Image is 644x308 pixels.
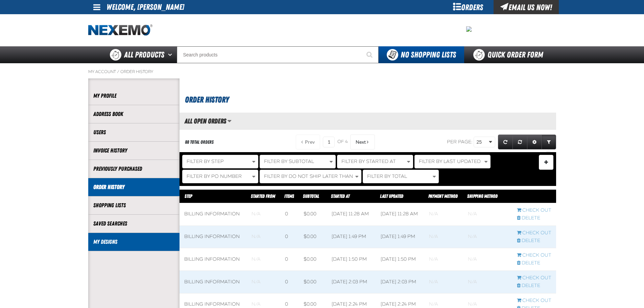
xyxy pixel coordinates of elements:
[247,271,281,293] td: Blank
[376,226,424,248] td: [DATE] 1:49 PM
[264,159,314,164] span: Filter By Subtotal
[227,115,232,127] button: Manage grid views. Current view is All Open Orders
[180,117,226,125] h2: All Open Orders
[247,248,281,271] td: Blank
[184,279,242,285] div: Billing Information
[512,190,556,203] th: Row actions
[185,193,192,199] span: Step
[185,139,214,145] div: 88 Total Orders
[120,69,153,74] a: Order History
[367,173,407,179] span: Filter By Total
[117,69,119,74] span: /
[517,298,551,304] a: Continue checkout started from
[323,137,335,147] input: Current page number
[539,155,553,170] button: Expand or Collapse Filter Management drop-down
[303,193,319,199] a: Subtotal
[341,159,396,164] span: Filter By Started At
[187,173,242,179] span: Filter By PO Number
[93,183,174,191] a: Order History
[260,155,336,168] button: Filter By Subtotal
[428,193,458,199] a: Payment Method
[93,238,174,246] a: My Designs
[362,46,379,63] button: Start Searching
[544,162,548,164] span: Manage Filters
[260,170,361,183] button: Filter By Do Not Ship Later Than
[517,238,551,244] a: Delete checkout started from
[356,139,366,145] span: Next Page
[187,159,224,164] span: Filter By Step
[517,260,551,266] a: Delete checkout started from
[419,159,481,164] span: Filter By Last Updated
[414,155,491,168] button: Filter By Last Updated
[93,128,174,136] a: Users
[299,248,327,271] td: $0.00
[498,135,513,149] a: Refresh grid action
[166,46,177,63] button: Open All Products pages
[464,46,556,63] a: Quick Order Form
[88,69,556,74] nav: Breadcrumbs
[379,46,464,63] button: You do not have available Shopping Lists. Open to Create a New List
[542,135,556,149] a: Expand or Collapse Grid Filters
[477,139,487,146] span: 25
[376,203,424,226] td: [DATE] 11:28 AM
[327,271,376,293] td: [DATE] 2:03 PM
[337,155,413,168] button: Filter By Started At
[463,226,512,248] td: Blank
[463,203,512,226] td: Blank
[247,226,281,248] td: Blank
[184,211,242,217] div: Billing Information
[376,271,424,293] td: [DATE] 2:03 PM
[517,252,551,259] a: Continue checkout started from
[185,95,229,104] span: Order History
[182,170,258,183] button: Filter By PO Number
[93,220,174,228] a: Saved Searches
[517,283,551,289] a: Delete checkout started from
[93,202,174,209] a: Shopping Lists
[251,193,275,199] span: Started From
[247,203,281,226] td: Blank
[517,230,551,236] a: Continue checkout started from
[467,193,498,199] span: Shipping Method
[424,203,463,226] td: Blank
[376,248,424,271] td: [DATE] 1:50 PM
[424,248,463,271] td: Blank
[380,193,403,199] a: Last Updated
[280,248,299,271] td: 0
[177,46,379,63] input: Search
[527,135,542,149] a: Expand or Collapse Grid Settings
[517,275,551,281] a: Continue checkout started from
[280,271,299,293] td: 0
[299,203,327,226] td: $0.00
[447,139,473,145] span: Per page:
[331,193,350,199] a: Started At
[299,226,327,248] td: $0.00
[93,110,174,118] a: Address Book
[280,203,299,226] td: 0
[327,248,376,271] td: [DATE] 1:50 PM
[182,155,258,168] button: Filter By Step
[424,271,463,293] td: Blank
[512,135,527,149] a: Reset grid action
[184,256,242,263] div: Billing Information
[424,226,463,248] td: Blank
[363,170,439,183] button: Filter By Total
[264,173,353,179] span: Filter By Do Not Ship Later Than
[93,165,174,173] a: Previously Purchased
[327,203,376,226] td: [DATE] 11:28 AM
[463,271,512,293] td: Blank
[517,215,551,221] a: Delete checkout started from
[93,147,174,155] a: Invoice History
[88,69,116,74] a: My Account
[466,26,472,32] img: 2478c7e4e0811ca5ea97a8c95d68d55a.jpeg
[280,226,299,248] td: 0
[517,207,551,214] a: Continue checkout started from
[88,24,152,36] img: Nexemo logo
[463,248,512,271] td: Blank
[299,271,327,293] td: $0.00
[337,139,348,145] span: of 4
[284,193,294,199] span: Items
